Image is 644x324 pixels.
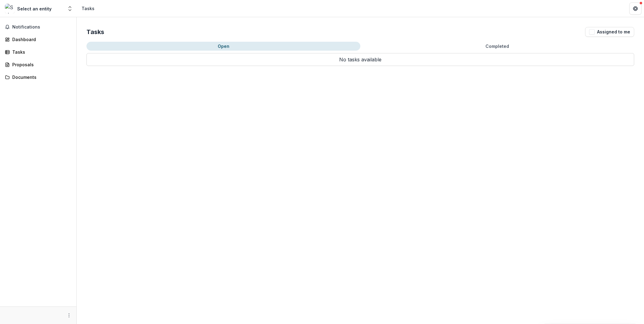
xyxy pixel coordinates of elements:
[65,312,73,319] button: More
[2,34,74,44] a: Dashboard
[12,36,69,43] div: Dashboard
[12,25,71,30] span: Notifications
[66,2,74,15] button: Open entity switcher
[12,74,69,80] div: Documents
[12,49,69,55] div: Tasks
[82,5,94,12] div: Tasks
[86,53,634,66] p: No tasks available
[629,2,642,15] button: Get Help
[17,6,52,12] div: Select an entity
[360,42,634,51] button: Completed
[12,61,69,68] div: Proposals
[585,27,634,37] button: Assigned to me
[2,47,74,57] a: Tasks
[79,4,97,13] nav: breadcrumb
[2,72,74,82] a: Documents
[86,28,104,36] h2: Tasks
[86,42,360,51] button: Open
[2,22,74,32] button: Notifications
[2,60,74,70] a: Proposals
[5,4,15,13] img: Select an entity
